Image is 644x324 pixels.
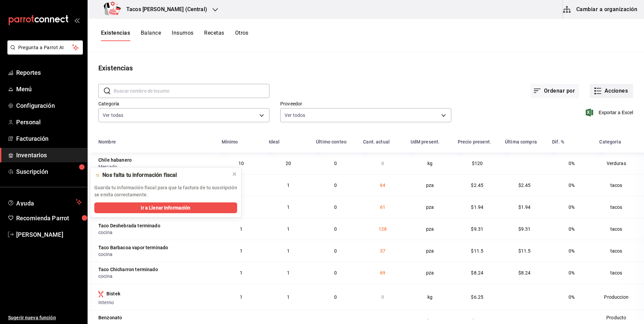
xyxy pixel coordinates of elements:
div: Categoría [599,139,621,144]
td: pza [407,196,454,218]
div: cocina [98,251,214,258]
a: Pregunta a Parrot AI [5,49,83,56]
div: Último conteo [316,139,347,144]
span: Ayuda [16,198,73,206]
span: 69 [380,270,385,276]
span: 64 [380,183,385,188]
div: UdM present. [411,139,440,144]
span: $2.45 [518,183,531,188]
span: $9.31 [471,226,483,232]
span: 0 [334,161,337,166]
button: open_drawer_menu [74,18,79,23]
span: Sugerir nueva función [8,314,82,321]
span: Inventarios [16,151,82,160]
button: Ordenar por [530,84,579,98]
button: Existencias [101,30,130,41]
span: 0 [334,248,337,254]
span: 0% [569,270,575,276]
td: Verduras [595,153,644,174]
span: Pregunta a Parrot AI [18,44,72,51]
button: Pregunta a Parrot AI [7,40,83,55]
div: Nombre [98,139,116,144]
span: 0 [334,204,337,210]
button: Ir a Llenar Información [94,202,237,213]
div: Benzonato [98,314,122,321]
td: pza [407,174,454,196]
div: cocina [98,229,214,236]
button: Otros [235,30,249,41]
span: 61 [380,204,385,210]
label: Proveedor [280,101,451,106]
span: $8.24 [518,270,531,276]
span: $120 [472,161,483,166]
span: 0% [569,183,575,188]
div: Mínimo [222,139,238,144]
span: Reportes [16,68,82,77]
span: $11.5 [471,248,483,254]
span: 0% [569,161,575,166]
div: Última compra [505,139,537,144]
span: 0 [334,294,337,300]
td: kg [407,284,454,310]
td: kg [407,153,454,174]
span: 1 [240,248,243,254]
span: 1 [287,294,290,300]
div: Taco Chicharron terminado [98,266,158,273]
span: $6.25 [471,294,483,300]
span: 1 [287,183,290,188]
span: $2.45 [471,183,483,188]
span: 20 [286,161,291,166]
div: Precio present. [458,139,491,144]
span: 10 [238,161,244,166]
h3: Tacos [PERSON_NAME] (Central) [121,5,207,13]
span: 1 [240,270,243,276]
div: navigation tabs [101,30,249,41]
span: Configuración [16,101,82,110]
span: $11.5 [518,248,531,254]
span: 1 [287,318,290,324]
p: Guarda tu información fiscal para que la factura de tu suscripción se emita correctamente. [94,184,237,198]
div: cocina [98,273,214,280]
span: 128 [379,226,387,232]
td: tacos [595,196,644,218]
span: $8.24 [471,270,483,276]
span: 0% [569,226,575,232]
div: Bistek [106,290,120,297]
td: tacos [595,262,644,284]
div: Interno [98,299,214,306]
span: 1 [287,226,290,232]
span: 0 [381,161,384,166]
span: $1.94 [518,204,531,210]
span: 1 [240,294,243,300]
span: $9.31 [518,226,531,232]
span: [PERSON_NAME] [16,230,82,239]
span: 0% [569,204,575,210]
span: Recomienda Parrot [16,214,82,223]
td: Produccion [595,284,644,310]
td: pza [407,218,454,240]
div: Ideal [269,139,280,144]
span: 1 [287,204,290,210]
span: Menú [16,85,82,94]
span: 0 [334,270,337,276]
label: Categoría [98,101,269,106]
td: pza [407,262,454,284]
div: 🫥 Nos falta tu información fiscal [94,171,226,179]
div: Dif. % [552,139,564,144]
span: 37 [380,248,385,254]
input: Buscar nombre de insumo [114,84,269,98]
span: 0% [569,248,575,254]
button: Exportar a Excel [587,108,633,117]
span: Suscripción [16,167,82,176]
div: Taco Barbacoa vapor terminado [98,244,168,251]
div: Taco Deshebrada terminado [98,222,160,229]
div: Chile habanero [98,157,132,163]
span: 1 [287,248,290,254]
span: Ver todas [103,112,123,119]
span: 0% [569,294,575,300]
span: $190 [472,318,483,324]
span: 0 [334,318,337,324]
span: 1 [240,318,243,324]
span: $1.94 [471,204,483,210]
